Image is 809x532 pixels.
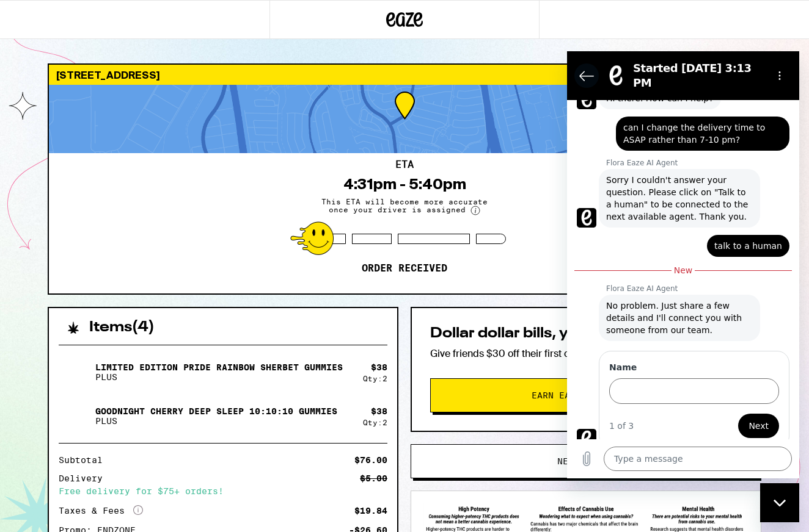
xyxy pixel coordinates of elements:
div: Qty: 2 [363,375,387,383]
p: Order received [362,262,447,275]
h2: Items ( 4 ) [89,320,155,335]
div: Qty: 2 [363,419,387,426]
p: PLUS [95,372,343,382]
div: $19.84 [354,506,387,515]
button: Need help? [411,444,759,478]
iframe: Button to launch messaging window, conversation in progress [760,483,799,522]
div: $5.00 [360,474,387,483]
span: Earn Eaze Credit [532,391,620,400]
div: [STREET_ADDRESS] [49,65,760,85]
div: $ 38 [371,406,387,416]
p: Goodnight Cherry Deep Sleep 10:10:10 Gummies [95,406,337,416]
div: $ 38 [371,362,387,372]
img: Limited Edition Pride Rainbow Sherbet Gummies [59,355,93,389]
div: Taxes & Fees [59,505,143,516]
iframe: Messaging window [567,51,799,478]
h2: ETA [395,160,414,170]
span: Need help? [557,457,612,465]
img: Goodnight Cherry Deep Sleep 10:10:10 Gummies [59,399,93,433]
button: Earn Eaze Credit [430,378,742,412]
p: PLUS [95,416,337,426]
p: Limited Edition Pride Rainbow Sherbet Gummies [95,362,343,372]
div: Free delivery for $75+ orders! [59,487,387,495]
p: Give friends $30 off their first order, get $40 credit for yourself! [430,347,742,360]
span: This ETA will become more accurate once your driver is assigned [313,198,496,215]
div: Subtotal [59,456,111,464]
div: $76.00 [354,456,387,464]
div: 4:31pm - 5:40pm [343,176,466,193]
div: Delivery [59,474,111,483]
h2: Dollar dollar bills, y'all [430,326,742,341]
